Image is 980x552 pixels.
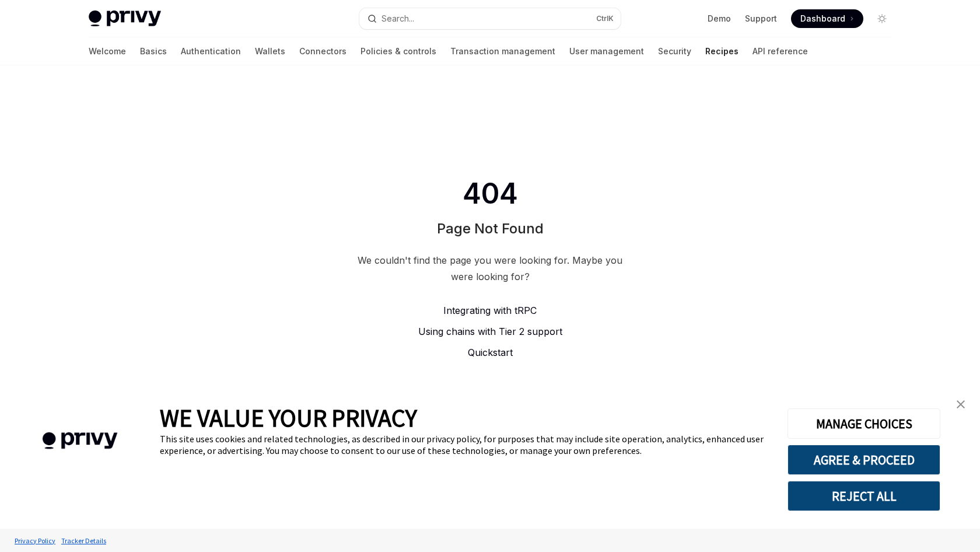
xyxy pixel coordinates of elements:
a: Demo [708,13,731,25]
span: Using chains with Tier 2 support [418,326,562,337]
a: Dashboard [791,9,863,28]
img: light logo [89,11,161,27]
a: API reference [752,37,808,65]
a: Integrating with tRPC [352,303,628,317]
a: Quickstart [352,345,628,359]
img: company logo [17,415,142,466]
a: Basics [140,37,167,65]
a: Authentication [181,37,241,65]
span: Ctrl K [596,14,614,23]
a: Security [658,37,691,65]
a: Transaction management [450,37,555,65]
span: Integrating with tRPC [443,305,537,316]
span: WE VALUE YOUR PRIVACY [160,403,417,433]
div: We couldn't find the page you were looking for. Maybe you were looking for? [352,252,628,285]
a: Connectors [299,37,346,65]
a: User management [569,37,644,65]
button: AGREE & PROCEED [787,445,940,475]
button: Toggle dark mode [873,9,891,28]
span: Dashboard [800,13,845,25]
span: Quickstart [468,347,513,358]
a: Support [745,13,777,25]
img: close banner [957,400,965,408]
a: Privacy Policy [12,530,58,551]
button: REJECT ALL [787,481,940,511]
a: Wallets [255,37,285,65]
a: Policies & controls [360,37,436,65]
a: Using chains with Tier 2 support [352,324,628,338]
button: Open search [359,8,621,29]
h1: Page Not Found [437,219,544,238]
a: close banner [949,393,972,416]
a: Welcome [89,37,126,65]
div: Search... [381,12,414,26]
a: Recipes [705,37,738,65]
button: MANAGE CHOICES [787,408,940,439]
a: Tracker Details [58,530,109,551]
div: This site uses cookies and related technologies, as described in our privacy policy, for purposes... [160,433,770,456]
span: 404 [460,177,520,210]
